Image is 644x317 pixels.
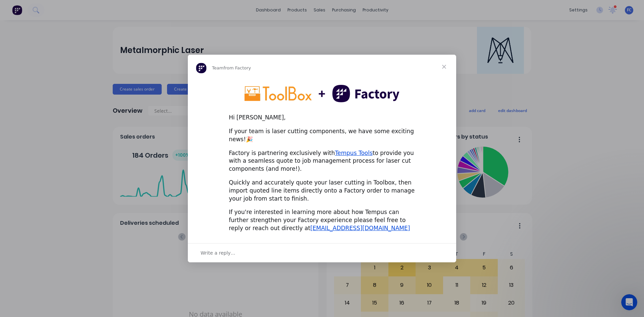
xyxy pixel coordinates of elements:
[229,179,415,203] div: Quickly and accurately quote your laser cutting in Toolbox, then import quoted line items directl...
[229,127,415,144] div: If your team is laser cutting components, we have some exciting news!🎉
[310,225,410,231] a: [EMAIL_ADDRESS][DOMAIN_NAME]
[223,65,251,70] span: from Factory
[335,150,373,156] a: Tempus Tools
[201,249,235,257] span: Write a reply…
[229,208,415,232] div: If you're interested in learning more about how Tempus can further strengthen your Factory experi...
[229,114,415,122] div: Hi [PERSON_NAME],
[188,243,456,262] div: Open conversation and reply
[212,65,223,70] span: Team
[229,149,415,173] div: Factory is partnering exclusively with to provide you with a seamless quote to job management pro...
[196,63,207,73] img: Profile image for Team
[432,55,456,79] span: Close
